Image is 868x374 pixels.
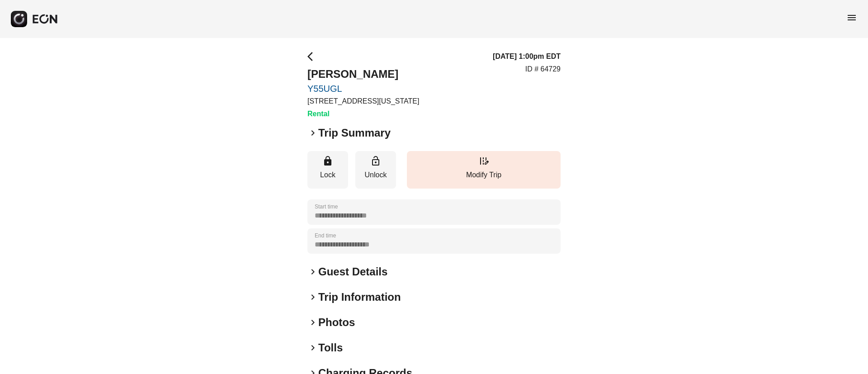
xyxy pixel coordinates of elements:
[360,170,392,180] p: Unlock
[355,151,396,189] button: Unlock
[307,292,318,303] span: keyboard_arrow_right
[411,170,556,180] p: Modify Trip
[318,341,343,355] h2: Tolls
[307,128,318,138] span: keyboard_arrow_right
[307,151,348,189] button: Lock
[307,96,419,107] p: [STREET_ADDRESS][US_STATE]
[370,156,381,166] span: lock_open
[307,342,318,353] span: keyboard_arrow_right
[407,151,561,189] button: Modify Trip
[525,64,561,75] p: ID # 64729
[493,51,561,62] h3: [DATE] 1:00pm EDT
[318,126,391,140] h2: Trip Summary
[318,315,355,330] h2: Photos
[318,290,401,304] h2: Trip Information
[322,156,333,166] span: lock
[478,156,489,166] span: edit_road
[318,265,387,279] h2: Guest Details
[307,83,419,94] a: Y55UGL
[307,51,318,62] span: arrow_back_ios
[307,109,419,119] h3: Rental
[307,67,419,81] h2: [PERSON_NAME]
[307,266,318,277] span: keyboard_arrow_right
[312,170,344,180] p: Lock
[846,12,857,23] span: menu
[307,317,318,328] span: keyboard_arrow_right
